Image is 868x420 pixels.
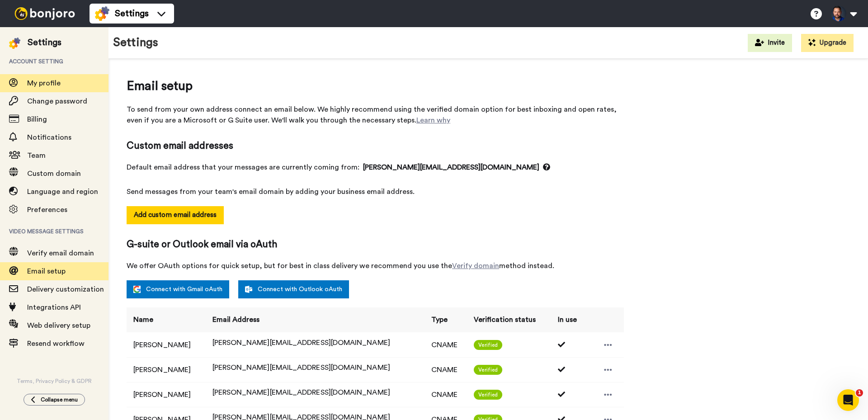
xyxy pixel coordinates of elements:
img: settings-colored.svg [95,6,109,21]
span: Billing [27,116,47,123]
span: Integrations API [27,304,81,311]
i: Used 2 times [558,341,567,348]
span: Collapse menu [41,396,78,403]
span: G-suite or Outlook email via oAuth [127,238,624,251]
span: [PERSON_NAME][EMAIL_ADDRESS][DOMAIN_NAME] [212,389,390,396]
span: Custom email addresses [127,139,624,153]
i: Used 2 times [558,366,567,373]
th: In use [551,307,585,332]
button: Invite [748,34,792,52]
span: 1 [856,389,863,396]
span: Send messages from your team's email domain by adding your business email address. [127,186,624,197]
span: Verify email domain [27,250,94,257]
span: To send from your own address connect an email below. We highly recommend using the verified doma... [127,104,624,126]
iframe: Intercom live chat [837,389,859,411]
div: Settings [28,36,61,49]
td: [PERSON_NAME] [127,382,206,407]
span: [PERSON_NAME][EMAIL_ADDRESS][DOMAIN_NAME] [212,364,390,371]
span: Email setup [27,268,66,275]
span: Team [27,152,46,159]
a: Connect with Gmail oAuth [127,280,229,298]
span: Resend workflow [27,340,85,347]
span: Delivery customization [27,286,104,293]
span: Email setup [127,77,624,95]
span: Web delivery setup [27,322,90,329]
th: Type [425,307,467,332]
span: Verified [474,340,502,350]
span: Settings [115,7,149,20]
span: [PERSON_NAME][EMAIL_ADDRESS][DOMAIN_NAME] [363,162,550,173]
button: Collapse menu [24,394,85,406]
span: Custom domain [27,170,81,177]
h1: Settings [113,36,158,49]
span: Verified [474,390,502,400]
span: Notifications [27,134,71,141]
td: [PERSON_NAME] [127,332,206,357]
span: Change password [27,98,87,105]
span: Default email address that your messages are currently coming from: [127,162,624,173]
span: We offer OAuth options for quick setup, but for best in class delivery we recommend you use the m... [127,260,624,271]
th: Email Address [206,307,425,332]
td: CNAME [425,357,467,382]
a: Learn why [416,117,450,124]
span: Preferences [27,206,67,213]
td: CNAME [425,382,467,407]
td: CNAME [425,332,467,357]
span: [PERSON_NAME][EMAIL_ADDRESS][DOMAIN_NAME] [212,339,390,346]
img: google.svg [133,286,141,293]
th: Name [127,307,206,332]
button: Upgrade [801,34,854,52]
i: Used 2 times [558,391,567,398]
img: settings-colored.svg [9,38,20,49]
span: Language and region [27,188,98,195]
a: Verify domain [452,262,499,269]
button: Add custom email address [127,206,224,224]
span: My profile [27,80,61,87]
th: Verification status [467,307,551,332]
img: bj-logo-header-white.svg [11,7,79,20]
a: Connect with Outlook oAuth [238,280,349,298]
img: outlook-white.svg [245,286,252,293]
span: Verified [474,365,502,375]
td: [PERSON_NAME] [127,357,206,382]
